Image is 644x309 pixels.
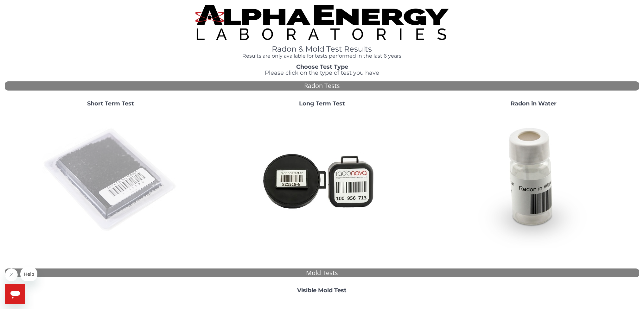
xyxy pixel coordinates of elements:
[195,5,449,40] img: TightCrop.jpg
[299,100,345,107] strong: Long Term Test
[465,112,602,248] img: RadoninWater.jpg
[296,63,348,70] strong: Choose Test Type
[195,45,449,53] h1: Radon & Mold Test Results
[254,112,390,248] img: Radtrak2vsRadtrak3.jpg
[265,69,379,76] span: Please click on the type of test you have
[42,112,179,248] img: ShortTerm.jpg
[297,287,347,294] strong: Visible Mold Test
[87,100,134,107] strong: Short Term Test
[20,267,37,281] iframe: Message from company
[5,81,639,91] div: Radon Tests
[511,100,557,107] strong: Radon in Water
[5,284,25,304] iframe: Button to launch messaging window
[5,268,639,278] div: Mold Tests
[5,268,18,281] iframe: Close message
[195,53,449,59] h4: Results are only available for tests performed in the last 6 years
